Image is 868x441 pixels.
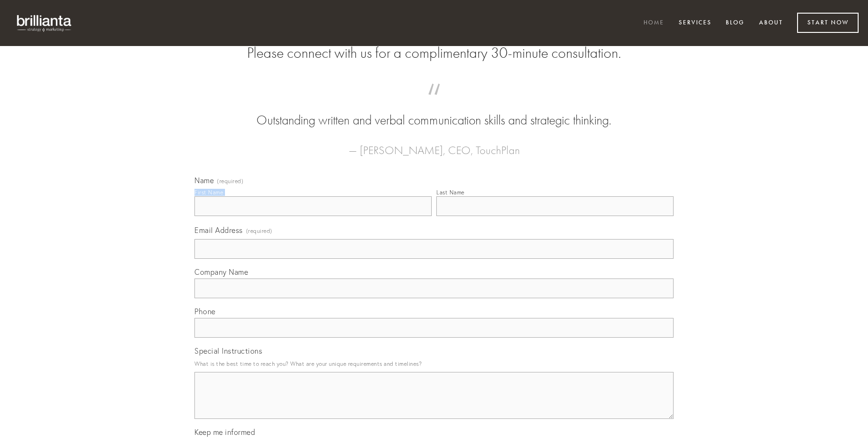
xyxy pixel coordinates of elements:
[753,15,789,31] a: About
[637,15,670,31] a: Home
[194,44,674,62] h2: Please connect with us for a complimentary 30-minute consultation.
[436,189,465,196] div: Last Name
[209,93,659,130] blockquote: Outstanding written and verbal communication skills and strategic thinking.
[720,15,751,31] a: Blog
[673,15,718,31] a: Services
[194,346,262,356] span: Special Instructions
[9,9,80,37] img: brillianta - research, strategy, marketing
[194,357,674,370] p: What is the best time to reach you? What are your unique requirements and timelines?
[209,93,659,111] span: “
[194,267,248,277] span: Company Name
[194,307,216,316] span: Phone
[194,189,223,196] div: First Name
[246,224,272,237] span: (required)
[194,225,243,235] span: Email Address
[209,130,659,160] figcaption: — [PERSON_NAME], CEO, TouchPlan
[217,178,243,184] span: (required)
[194,427,255,437] span: Keep me informed
[797,13,859,33] a: Start Now
[194,176,214,185] span: Name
